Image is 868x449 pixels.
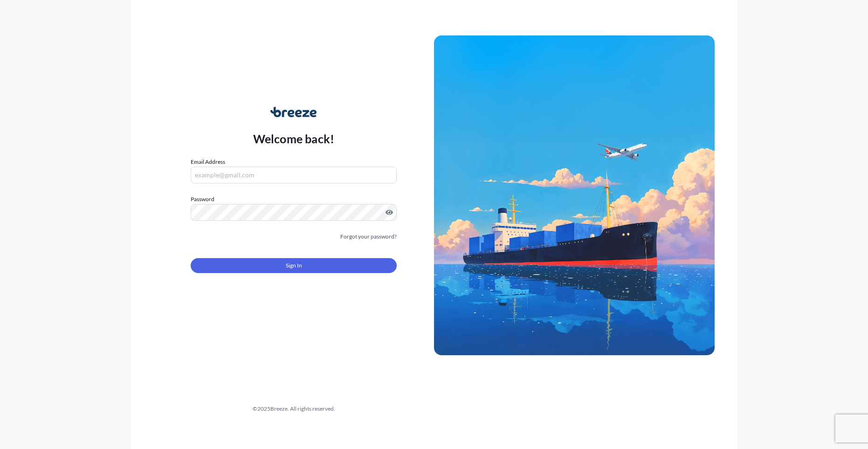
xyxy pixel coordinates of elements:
[191,258,397,273] button: Sign In
[191,195,397,204] label: Password
[386,209,393,216] button: Show password
[286,261,302,270] span: Sign In
[340,232,397,241] a: Forgot your password?
[191,157,225,167] label: Email Address
[191,167,397,183] input: example@gmail.com
[434,35,715,355] img: Ship illustration
[253,131,335,146] p: Welcome back!
[153,404,434,414] div: © 2025 Breeze. All rights reserved.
